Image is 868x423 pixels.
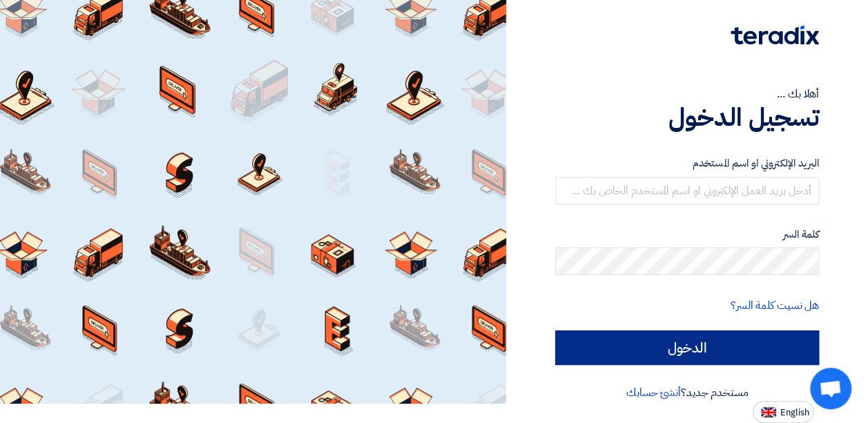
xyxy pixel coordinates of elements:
div: Open chat [810,368,851,409]
img: Teradix logo [731,26,819,45]
h1: تسجيل الدخول [555,102,819,133]
img: en-US.png [761,407,776,417]
div: أهلا بك ... [555,86,819,102]
a: أنشئ حسابك [626,384,681,401]
label: البريد الإلكتروني او اسم المستخدم [555,156,819,171]
span: English [780,408,809,417]
label: كلمة السر [555,227,819,243]
button: English [753,401,813,423]
div: مستخدم جديد؟ [555,384,819,401]
a: هل نسيت كلمة السر؟ [731,297,819,314]
input: أدخل بريد العمل الإلكتروني او اسم المستخدم الخاص بك ... [555,177,819,205]
input: الدخول [555,330,819,365]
